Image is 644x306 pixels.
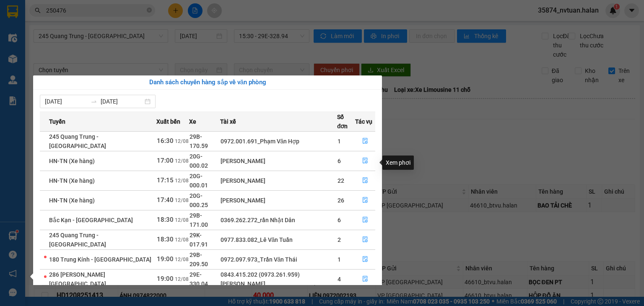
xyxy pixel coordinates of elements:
span: file-done [362,236,368,243]
span: 16:30 [157,137,174,145]
span: 286 [PERSON_NAME][GEOGRAPHIC_DATA] [49,271,106,287]
span: 18:30 [157,216,174,223]
span: file-done [362,197,368,204]
button: file-done [356,272,375,286]
span: 19:00 [157,275,174,283]
span: 17:00 [157,157,174,164]
span: 26 [338,197,344,204]
span: 12/08 [175,138,189,144]
button: file-done [356,174,375,187]
button: file-done [356,135,375,148]
span: 29E-330.04 [190,271,208,287]
span: 17:15 [157,176,174,184]
span: file-done [362,138,368,145]
span: 12/08 [175,276,189,282]
span: 245 Quang Trung - [GEOGRAPHIC_DATA] [49,133,106,149]
input: Từ ngày [45,97,87,106]
span: file-done [362,276,368,283]
span: 29B-170.59 [190,133,208,149]
span: 19:00 [157,255,174,263]
span: 29K-017.91 [190,232,208,248]
span: 180 Trung Kính - [GEOGRAPHIC_DATA] [49,256,151,263]
span: 29B-171.00 [190,212,208,228]
button: file-done [356,154,375,168]
button: file-done [356,233,375,246]
span: 6 [338,158,341,164]
span: 12/08 [175,197,189,203]
span: to [91,98,97,105]
div: 0977.833.082_Lê Văn Tuấn [221,235,337,244]
span: 20G-000.01 [190,173,208,189]
input: Đến ngày [101,97,143,106]
span: file-done [362,177,368,184]
span: HN-TN (Xe hàng) [49,177,95,184]
span: Tác vụ [355,117,372,126]
span: Tuyến [49,117,65,126]
span: 12/08 [175,257,189,262]
span: 22 [338,177,344,184]
span: Xuất bến [156,117,180,126]
span: 4 [338,276,341,283]
div: [PERSON_NAME] [221,176,337,185]
span: Bắc Kạn - [GEOGRAPHIC_DATA] [49,217,133,223]
span: 12/08 [175,217,189,223]
span: file-done [362,217,368,223]
button: file-done [356,253,375,266]
span: 12/08 [175,158,189,164]
span: Số đơn [337,112,355,131]
span: 2 [338,236,341,243]
span: Xe [189,117,196,126]
span: 18:30 [157,236,174,243]
div: 0843.415.202 (0973.261.959)[PERSON_NAME] [221,270,337,288]
span: 17:40 [157,196,174,204]
div: 0369.262.272_rần Nhật Dân [221,215,337,225]
span: 12/08 [175,237,189,243]
span: 29B-209.50 [190,252,208,267]
span: Tài xế [220,117,236,126]
span: 20G-000.02 [190,153,208,169]
span: 12/08 [175,178,189,184]
div: 0972.097.973_Trần Văn Thái [221,255,337,264]
button: file-done [356,213,375,227]
span: HN-TN (Xe hàng) [49,197,95,204]
span: 1 [338,256,341,263]
button: file-done [356,194,375,207]
div: Danh sách chuyến hàng sắp về văn phòng [40,78,375,88]
span: 245 Quang Trung - [GEOGRAPHIC_DATA] [49,232,106,248]
span: swap-right [91,98,97,105]
span: file-done [362,158,368,164]
span: 20G-000.25 [190,192,208,208]
div: [PERSON_NAME] [221,196,337,205]
span: 1 [338,138,341,145]
span: 6 [338,217,341,223]
div: 0972.001.691_Phạm Văn Hợp [221,137,337,146]
span: HN-TN (Xe hàng) [49,158,95,164]
span: file-done [362,256,368,263]
div: [PERSON_NAME] [221,156,337,166]
div: Xem phơi [382,156,414,170]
